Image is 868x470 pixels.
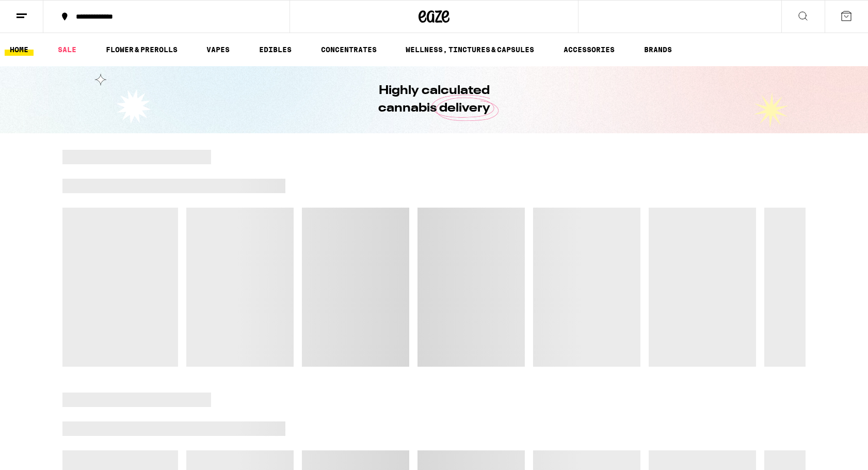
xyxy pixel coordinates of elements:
[400,43,539,56] a: WELLNESS, TINCTURES & CAPSULES
[5,43,34,56] a: HOME
[254,43,297,56] a: EDIBLES
[53,43,82,56] a: SALE
[201,43,235,56] a: VAPES
[349,82,519,117] h1: Highly calculated cannabis delivery
[101,43,183,56] a: FLOWER & PREROLLS
[639,43,677,56] a: BRANDS
[558,43,620,56] a: ACCESSORIES
[316,43,382,56] a: CONCENTRATES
